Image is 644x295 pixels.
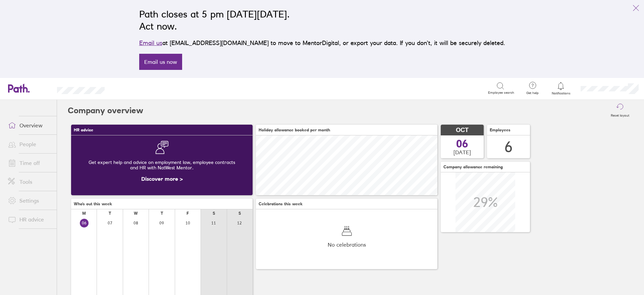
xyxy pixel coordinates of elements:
[3,156,57,170] a: Time off
[76,154,247,176] div: Get expert help and advice on employment law, employee contracts and HR with NatWest Mentor.
[3,194,57,207] a: Settings
[522,91,543,95] span: Get help
[607,112,633,118] label: Reset layout
[134,211,138,216] div: W
[490,128,511,132] span: Employees
[328,242,366,248] span: No celebrations
[213,211,215,216] div: S
[123,85,140,91] div: Search
[550,91,572,95] span: Notifications
[82,211,86,216] div: M
[3,175,57,188] a: Tools
[504,138,513,156] div: 6
[456,138,468,149] span: 06
[139,38,505,48] p: at [EMAIL_ADDRESS][DOMAIN_NAME] to move to MentorDigital, or export your data. If you don’t, it w...
[109,211,111,216] div: T
[3,213,57,226] a: HR advice
[443,165,503,169] span: Company allowance remaining
[550,81,572,95] a: Notifications
[68,100,143,121] h2: Company overview
[238,211,241,216] div: S
[161,211,163,216] div: T
[259,202,303,206] span: Celebrations this week
[3,137,57,151] a: People
[141,175,183,182] a: Discover more >
[139,8,505,32] h2: Path closes at 5 pm [DATE][DATE]. Act now.
[139,54,182,70] a: Email us now
[74,202,112,206] span: Who's out this week
[453,149,471,155] span: [DATE]
[488,91,514,95] span: Employee search
[74,128,93,132] span: HR advice
[186,211,189,216] div: F
[259,128,330,132] span: Holiday allowance booked per month
[607,100,633,121] button: Reset layout
[139,39,162,46] a: Email us
[456,127,469,134] span: OCT
[3,119,57,132] a: Overview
